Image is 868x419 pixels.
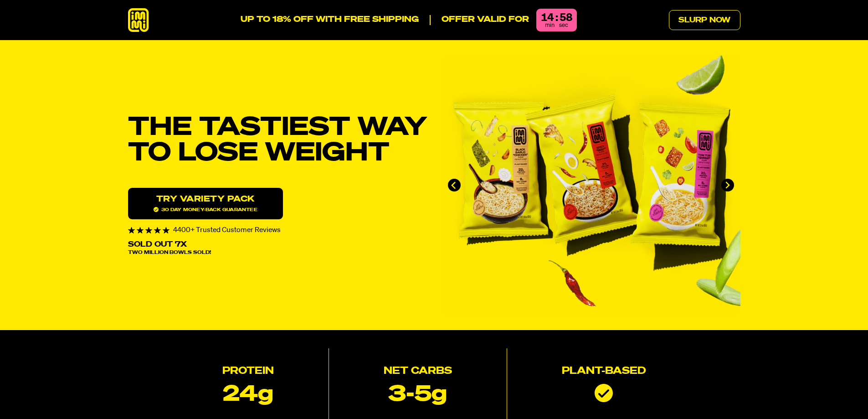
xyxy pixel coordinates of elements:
p: Sold Out 7X [128,241,187,248]
div: 4400+ Trusted Customer Reviews [128,227,427,234]
h1: THE TASTIEST WAY TO LOSE WEIGHT [128,115,427,166]
div: immi slideshow [442,55,740,316]
p: Offer valid for [430,15,529,25]
button: Go to last slide [448,179,461,191]
div: 58 [560,12,572,23]
span: sec [559,22,568,28]
h2: Net Carbs [384,367,452,377]
span: Two Million Bowls Sold! [128,250,211,255]
p: 3-5g [388,384,447,406]
p: UP TO 18% OFF WITH FREE SHIPPING [241,15,419,25]
div: : [555,12,558,23]
a: Slurp Now [669,10,740,30]
li: 1 of 4 [442,55,740,316]
div: 14 [541,12,554,23]
span: 30 day money-back guarantee [154,207,257,212]
a: Try variety Pack30 day money-back guarantee [128,188,283,219]
p: 24g [223,384,273,406]
button: Next slide [721,179,734,191]
h2: Protein [222,367,274,377]
span: min [545,22,555,28]
h2: Plant-based [562,367,646,377]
